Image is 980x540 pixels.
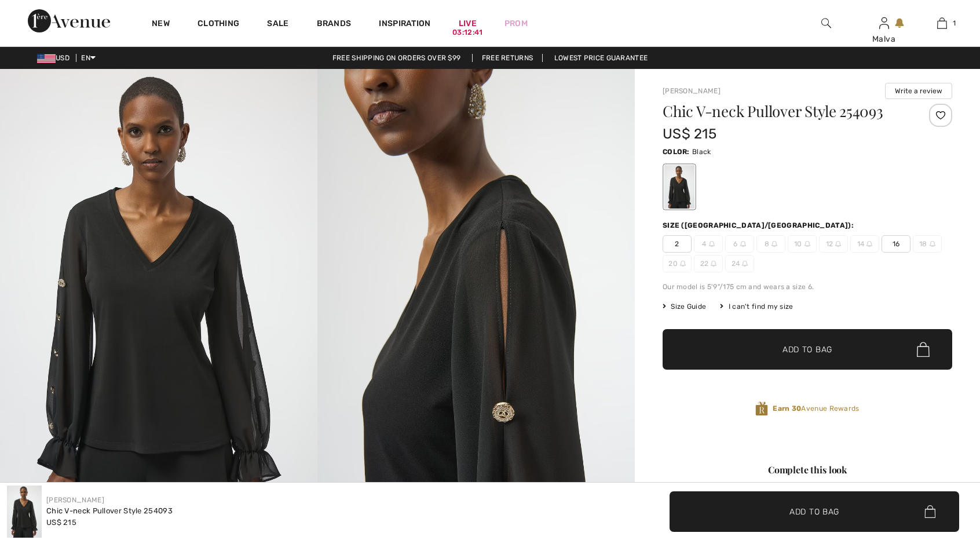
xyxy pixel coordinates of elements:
[720,301,793,312] div: I can't find my size
[663,463,952,477] div: Complete this look
[924,505,935,518] img: Bag.svg
[694,235,723,253] span: 4
[323,54,470,62] a: Free shipping on orders over $99
[664,165,694,209] div: Black
[711,261,716,267] img: ring-m.svg
[879,16,889,30] img: My Info
[709,241,715,247] img: ring-m.svg
[46,518,76,527] span: US$ 215
[885,83,952,99] button: Write a review
[937,16,947,30] img: My Bag
[725,255,754,272] span: 24
[821,16,831,30] img: search the website
[913,235,942,253] span: 18
[866,241,872,247] img: ring-m.svg
[452,27,482,38] div: 03:12:41
[317,19,352,31] a: Brands
[725,235,754,253] span: 6
[663,282,952,292] div: Our model is 5'9"/175 cm and wears a size 6.
[46,496,104,504] a: [PERSON_NAME]
[663,481,952,499] div: Our stylists have chosen these pieces that come together beautifully.
[7,486,42,538] img: Chic V-Neck Pullover Style 254093
[663,255,692,272] span: 20
[882,235,910,253] span: 16
[930,241,935,247] img: ring-m.svg
[953,18,956,28] span: 1
[771,241,777,247] img: ring-m.svg
[663,220,856,231] div: Size ([GEOGRAPHIC_DATA]/[GEOGRAPHIC_DATA]):
[459,17,477,30] a: Live03:12:41
[37,54,56,63] img: US Dollar
[680,261,686,267] img: ring-m.svg
[46,505,173,517] div: Chic V-neck Pullover Style 254093
[152,19,170,31] a: New
[773,403,859,414] span: Avenue Rewards
[267,19,288,31] a: Sale
[855,33,912,45] div: Malva
[663,87,721,95] a: [PERSON_NAME]
[663,126,716,142] span: US$ 215
[81,54,96,62] span: EN
[755,401,768,417] img: Avenue Rewards
[692,148,711,156] span: Black
[788,235,817,253] span: 10
[819,235,848,253] span: 12
[663,148,690,156] span: Color:
[663,235,692,253] span: 2
[782,344,832,356] span: Add to Bag
[879,17,889,28] a: Sign In
[28,9,110,32] img: 1ère Avenue
[756,235,785,253] span: 8
[740,241,746,247] img: ring-m.svg
[773,404,801,413] strong: Earn 30
[504,17,528,30] a: Prom
[835,241,841,247] img: ring-m.svg
[379,19,430,31] span: Inspiration
[472,54,543,62] a: Free Returns
[663,104,904,119] h1: Chic V-neck Pullover Style 254093
[545,54,657,62] a: Lowest Price Guarantee
[670,491,959,532] button: Add to Bag
[742,261,748,267] img: ring-m.svg
[663,329,952,370] button: Add to Bag
[805,241,810,247] img: ring-m.svg
[198,19,239,31] a: Clothing
[663,301,706,312] span: Size Guide
[913,16,970,30] a: 1
[37,54,74,62] span: USD
[917,342,930,357] img: Bag.svg
[850,235,879,253] span: 14
[694,255,723,272] span: 22
[789,505,839,517] span: Add to Bag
